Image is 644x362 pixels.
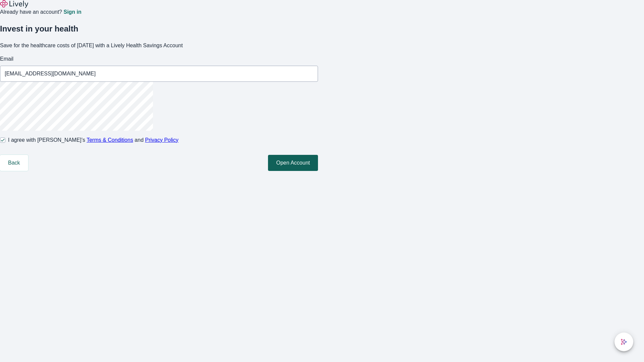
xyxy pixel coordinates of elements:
button: Open Account [268,155,318,171]
button: chat [614,333,633,351]
a: Sign in [63,9,81,15]
a: Privacy Policy [145,137,179,143]
a: Terms & Conditions [87,137,133,143]
span: I agree with [PERSON_NAME]’s and [8,136,178,144]
svg: Lively AI Assistant [621,339,627,345]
